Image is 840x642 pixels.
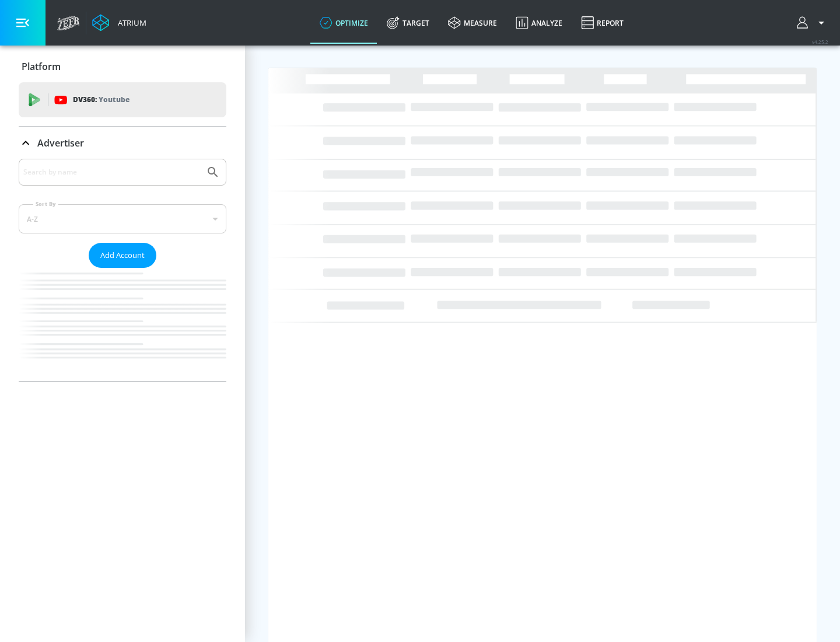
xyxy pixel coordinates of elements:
div: Advertiser [19,159,226,381]
nav: list of Advertiser [19,268,226,381]
div: Advertiser [19,127,226,159]
a: Analyze [506,2,572,44]
a: Target [377,2,439,44]
label: Sort By [33,200,58,208]
a: measure [439,2,506,44]
input: Search by name [23,165,200,180]
p: Youtube [99,93,129,106]
p: Platform [22,60,61,73]
span: Add Account [100,249,145,262]
span: v 4.25.2 [812,39,828,45]
button: Add Account [89,243,156,268]
a: Report [572,2,633,44]
a: optimize [310,2,377,44]
p: DV360: [73,93,129,106]
div: Atrium [113,18,146,28]
div: A-Z [19,204,226,233]
p: Advertiser [37,137,84,149]
div: DV360: Youtube [19,82,226,117]
div: Platform [19,50,226,83]
a: Atrium [92,14,146,32]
